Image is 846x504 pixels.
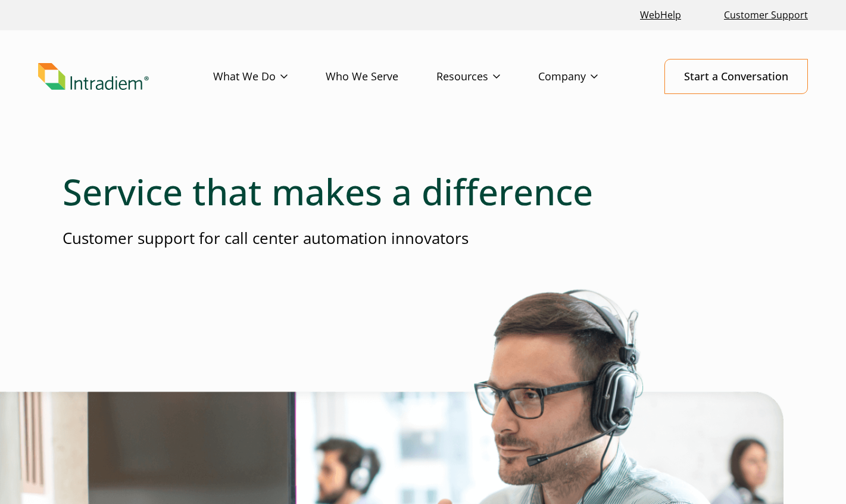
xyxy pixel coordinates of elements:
a: Company [538,60,636,94]
a: Who We Serve [326,60,436,94]
img: Intradiem [38,63,149,90]
a: Customer Support [719,2,813,28]
a: What We Do [213,60,326,94]
a: Link to homepage of Intradiem [38,63,213,90]
a: Start a Conversation [664,59,808,94]
a: Resources [436,60,538,94]
p: Customer support for call center automation innovators [63,227,783,249]
a: Link opens in a new window [635,2,686,28]
h1: Service that makes a difference [63,170,783,213]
